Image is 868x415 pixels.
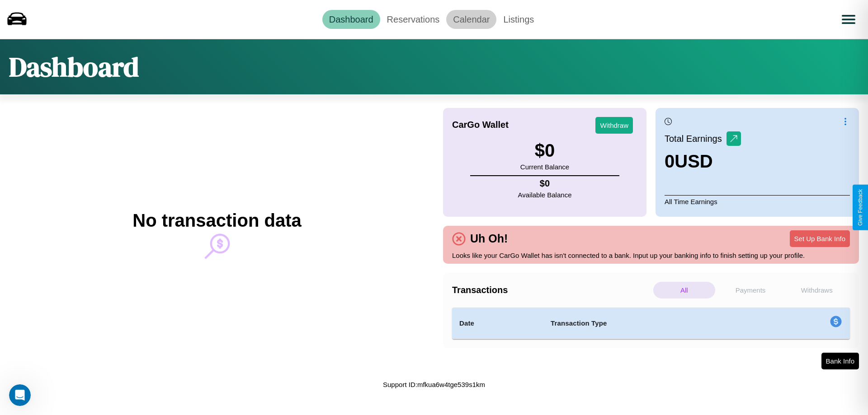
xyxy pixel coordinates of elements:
button: Set Up Bank Info [790,230,850,247]
p: Payments [720,282,782,298]
div: Give Feedback [857,189,863,226]
h2: No transaction data [132,210,301,231]
p: Support ID: mfkua6w4tge539s1km [383,378,485,391]
h3: 0 USD [665,151,741,172]
h4: Date [459,318,536,329]
h1: Dashboard [9,48,139,85]
p: Current Balance [520,161,569,173]
iframe: Intercom live chat [9,384,31,406]
h3: $ 0 [520,140,569,161]
h4: Transaction Type [551,318,756,329]
h4: Transactions [452,285,651,295]
a: Reservations [380,10,447,29]
p: Available Balance [518,189,572,201]
p: Looks like your CarGo Wallet has isn't connected to a bank. Input up your banking info to finish ... [452,249,850,261]
button: Bank Info [821,353,859,369]
h4: $ 0 [518,178,572,189]
button: Withdraw [595,117,633,134]
p: All [653,282,715,298]
a: Calendar [446,10,496,29]
h4: Uh Oh! [466,232,512,245]
table: simple table [452,308,850,339]
p: All Time Earnings [665,195,850,208]
a: Dashboard [322,10,380,29]
p: Withdraws [786,282,848,298]
p: Total Earnings [665,131,726,147]
h4: CarGo Wallet [452,120,509,130]
a: Listings [496,10,541,29]
button: Open menu [836,7,861,32]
